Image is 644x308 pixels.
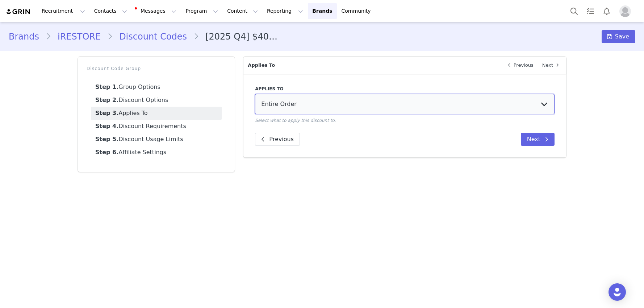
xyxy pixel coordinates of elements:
button: Recruitment [37,3,89,19]
a: Previous [501,57,538,74]
button: Previous [255,133,300,146]
button: Messages [132,3,181,19]
a: Tasks [582,3,598,19]
strong: Step 4. [95,123,118,130]
a: Discount Options [91,94,222,107]
div: Open Intercom Messenger [609,283,626,301]
strong: Step 2. [95,96,118,103]
button: Content [223,3,262,19]
button: Next [521,133,555,146]
strong: Step 1. [95,83,118,90]
a: Brands [308,3,336,19]
img: placeholder-profile.jpg [619,5,631,17]
button: Contacts [90,3,131,19]
a: Group Options [91,81,222,94]
span: Save [615,32,629,41]
a: Brands [9,30,46,43]
button: Program [181,3,222,19]
a: Applies To [91,107,222,120]
p: Select what to apply this discount to. [255,117,555,124]
strong: Step 6. [95,149,118,156]
a: Discount Requirements [91,120,222,133]
p: Discount Code Group [87,65,226,72]
img: grin logo [6,8,31,15]
button: Reporting [263,3,308,19]
a: Discount Codes [113,30,193,43]
button: Profile [615,5,638,17]
p: Applies To [243,57,500,74]
a: iRESTORE [51,30,107,43]
button: Notifications [599,3,615,19]
strong: Step 3. [95,110,118,116]
a: Discount Usage Limits [91,133,222,146]
label: Applies To [255,86,555,92]
a: Next [538,57,566,74]
button: Search [566,3,582,19]
button: Save [602,30,635,43]
strong: Step 5. [95,136,118,143]
a: Affiliate Settings [91,146,222,159]
a: Community [337,3,379,19]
